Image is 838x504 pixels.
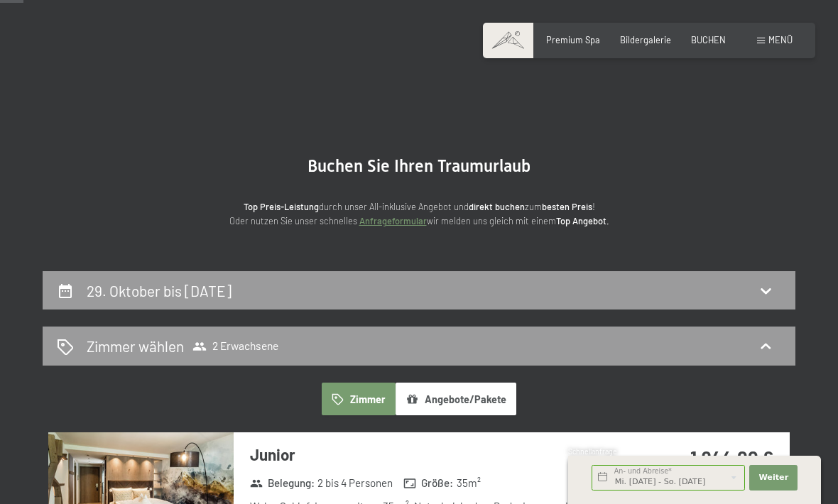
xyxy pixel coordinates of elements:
[749,465,798,491] button: Weiter
[568,447,617,456] span: Schnellanfrage
[359,215,427,226] a: Anfrageformular
[768,34,793,45] span: Menü
[546,34,600,45] a: Premium Spa
[691,34,726,45] a: BUCHEN
[87,336,184,356] h2: Zimmer wählen
[556,215,609,226] strong: Top Angebot.
[620,34,671,45] a: Bildergalerie
[87,282,232,300] h2: 29. Oktober bis [DATE]
[244,201,319,212] strong: Top Preis-Leistung
[469,201,525,212] strong: direkt buchen
[192,339,278,354] span: 2 Erwachsene
[758,472,788,483] span: Weiter
[317,476,393,491] span: 2 bis 4 Personen
[690,445,773,467] strong: 1.944,00 €
[250,444,623,466] h3: Junior
[396,383,516,415] button: Angebote/Pakete
[542,201,592,212] strong: besten Preis
[250,476,315,491] strong: Belegung :
[403,476,453,491] strong: Größe :
[457,476,481,491] span: 35 m²
[308,156,530,176] span: Buchen Sie Ihren Traumurlaub
[135,199,703,229] p: durch unser All-inklusive Angebot und zum ! Oder nutzen Sie unser schnelles wir melden uns gleich...
[322,383,396,415] button: Zimmer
